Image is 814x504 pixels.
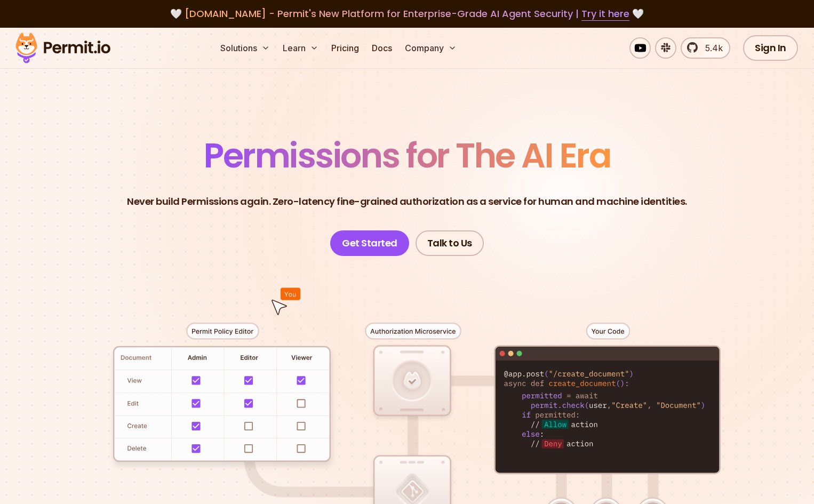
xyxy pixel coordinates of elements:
div: 🤍 🤍 [26,6,788,21]
a: Sign In [743,35,798,61]
span: 5.4k [699,42,723,54]
a: Docs [368,37,396,59]
img: Permit logo [11,30,115,66]
a: Pricing [327,37,363,59]
span: Permissions for The AI Era [204,132,610,179]
span: [DOMAIN_NAME] - Permit's New Platform for Enterprise-Grade AI Agent Security | [185,7,629,20]
a: 5.4k [681,37,730,59]
button: Company [401,37,461,59]
button: Solutions [216,37,274,59]
a: Get Started [330,230,409,256]
button: Learn [278,37,323,59]
a: Talk to Us [416,230,484,256]
p: Never build Permissions again. Zero-latency fine-grained authorization as a service for human and... [127,194,687,209]
a: Try it here [581,7,629,21]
